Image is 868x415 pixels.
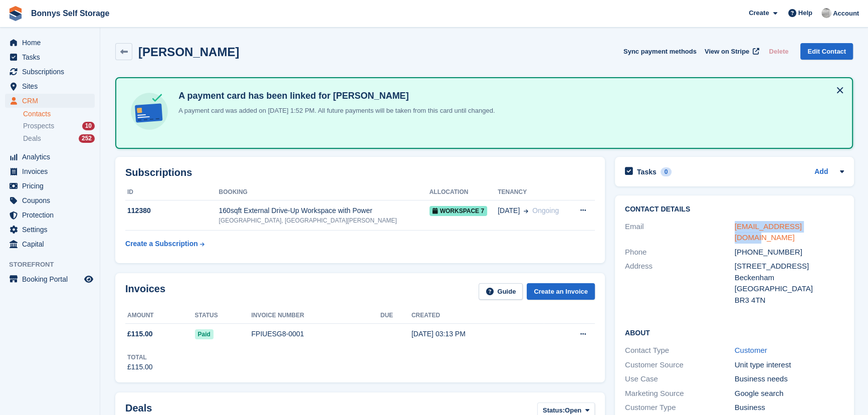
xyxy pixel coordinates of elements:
[22,193,82,207] span: Coupons
[83,273,95,285] a: Preview store
[27,5,113,22] a: Bonnys Self Storage
[219,184,429,200] th: Booking
[625,327,844,337] h2: About
[429,184,498,200] th: Allocation
[138,45,239,59] h2: [PERSON_NAME]
[5,50,95,64] a: menu
[705,47,749,57] span: View on Stripe
[195,308,252,324] th: Status
[411,308,544,324] th: Created
[625,221,735,244] div: Email
[735,359,844,371] div: Unit type interest
[429,206,487,216] span: Workspace 7
[125,283,165,300] h2: Invoices
[735,283,844,295] div: [GEOGRAPHIC_DATA]
[821,8,831,18] img: James Bonny
[380,308,411,324] th: Due
[251,329,380,339] div: FPIUESG8-0001
[735,261,844,272] div: [STREET_ADDRESS]
[22,164,82,178] span: Invoices
[735,373,844,385] div: Business needs
[22,50,82,64] span: Tasks
[625,205,844,214] h2: Contact Details
[23,121,54,131] span: Prospects
[479,283,523,300] a: Guide
[195,329,213,339] span: Paid
[22,237,82,251] span: Capital
[125,235,204,253] a: Create a Subscription
[23,134,41,143] span: Deals
[527,283,595,300] a: Create an Invoice
[749,8,769,18] span: Create
[735,295,844,306] div: BR3 4TN
[735,222,802,242] a: [EMAIL_ADDRESS][DOMAIN_NAME]
[82,122,95,130] div: 10
[125,184,219,200] th: ID
[127,353,153,362] div: Total
[8,6,23,21] img: stora-icon-8386f47178a22dfd0bd8f6a31ec36ba5ce8667c1dd55bd0f319d3a0aa187defe.svg
[219,216,429,225] div: [GEOGRAPHIC_DATA], [GEOGRAPHIC_DATA][PERSON_NAME]
[625,345,735,356] div: Contact Type
[174,90,495,102] h4: A payment card has been linked for [PERSON_NAME]
[833,9,859,19] span: Account
[22,79,82,93] span: Sites
[125,308,195,324] th: Amount
[625,247,735,258] div: Phone
[5,94,95,108] a: menu
[5,65,95,79] a: menu
[800,43,853,60] a: Edit Contact
[5,237,95,251] a: menu
[23,109,95,119] a: Contacts
[411,329,544,339] div: [DATE] 03:13 PM
[5,36,95,50] a: menu
[127,362,153,372] div: £115.00
[5,79,95,93] a: menu
[251,308,380,324] th: Invoice number
[23,133,95,144] a: Deals 252
[735,402,844,413] div: Business
[735,346,767,354] a: Customer
[623,43,697,60] button: Sync payment methods
[22,208,82,222] span: Protection
[9,260,100,270] span: Storefront
[22,150,82,164] span: Analytics
[5,164,95,178] a: menu
[22,94,82,108] span: CRM
[798,8,812,18] span: Help
[5,193,95,207] a: menu
[174,106,495,116] p: A payment card was added on [DATE] 1:52 PM. All future payments will be taken from this card unti...
[5,223,95,237] a: menu
[735,247,844,258] div: [PHONE_NUMBER]
[79,134,95,143] div: 252
[735,388,844,399] div: Google search
[22,272,82,286] span: Booking Portal
[498,205,520,216] span: [DATE]
[22,223,82,237] span: Settings
[22,65,82,79] span: Subscriptions
[625,261,735,306] div: Address
[5,208,95,222] a: menu
[532,206,559,215] span: Ongoing
[5,150,95,164] a: menu
[5,272,95,286] a: menu
[5,179,95,193] a: menu
[814,166,828,178] a: Add
[701,43,761,60] a: View on Stripe
[128,90,170,132] img: card-linked-ebf98d0992dc2aeb22e95c0e3c79077019eb2392cfd83c6a337811c24bc77127.svg
[127,329,153,339] span: £115.00
[22,179,82,193] span: Pricing
[661,167,672,176] div: 0
[125,167,595,178] h2: Subscriptions
[625,388,735,399] div: Marketing Source
[498,184,570,200] th: Tenancy
[625,373,735,385] div: Use Case
[22,36,82,50] span: Home
[625,359,735,371] div: Customer Source
[125,239,198,249] div: Create a Subscription
[625,402,735,413] div: Customer Type
[637,167,657,176] h2: Tasks
[23,121,95,131] a: Prospects 10
[125,205,219,216] div: 112380
[765,43,792,60] button: Delete
[735,272,844,284] div: Beckenham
